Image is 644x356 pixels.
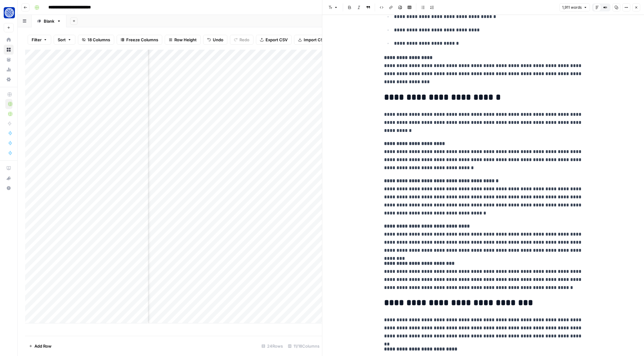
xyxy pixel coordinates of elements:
[285,341,322,351] div: 11/18 Columns
[4,65,14,74] a: Usage
[4,74,14,84] a: Settings
[4,173,13,183] div: What's new?
[32,37,42,43] span: Filter
[4,173,14,183] button: What's new?
[213,37,223,43] span: Undo
[174,37,197,43] span: Row Height
[559,3,590,11] button: 1,911 words
[259,341,285,351] div: 24 Rows
[44,18,54,24] div: Blank
[4,55,14,65] a: Your Data
[4,5,14,20] button: Workspace: Fundwell
[32,15,66,27] a: Blank
[78,35,114,45] button: 18 Columns
[34,343,51,349] span: Add Row
[117,35,162,45] button: Freeze Columns
[304,37,326,43] span: Import CSV
[266,37,288,43] span: Export CSV
[203,35,227,45] button: Undo
[165,35,201,45] button: Row Height
[562,5,582,10] span: 1,911 words
[294,35,330,45] button: Import CSV
[256,35,292,45] button: Export CSV
[4,183,14,193] button: Help + Support
[239,37,249,43] span: Redo
[28,35,51,45] button: Filter
[230,35,253,45] button: Redo
[4,7,15,18] img: Fundwell Logo
[4,45,14,55] a: Browse
[126,37,158,43] span: Freeze Columns
[4,163,14,173] a: AirOps Academy
[58,37,66,43] span: Sort
[25,341,55,351] button: Add Row
[87,37,110,43] span: 18 Columns
[4,35,14,45] a: Home
[54,35,75,45] button: Sort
